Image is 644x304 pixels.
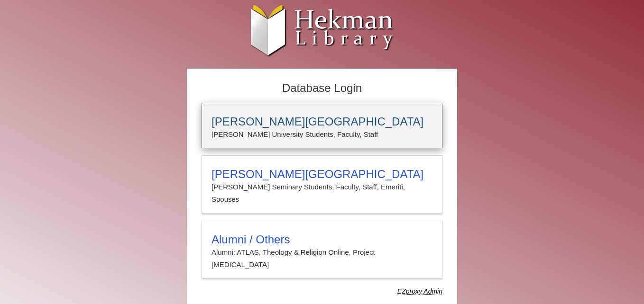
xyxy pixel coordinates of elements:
summary: Alumni / OthersAlumni: ATLAS, Theology & Religion Online, Project [MEDICAL_DATA] [212,233,432,271]
dfn: Use Alumni login [397,287,442,295]
h3: [PERSON_NAME][GEOGRAPHIC_DATA] [212,168,432,181]
p: [PERSON_NAME] Seminary Students, Faculty, Staff, Emeriti, Spouses [212,181,432,206]
h2: Database Login [197,79,447,98]
h3: Alumni / Others [212,233,432,246]
a: [PERSON_NAME][GEOGRAPHIC_DATA][PERSON_NAME] Seminary Students, Faculty, Staff, Emeriti, Spouses [202,155,442,214]
h3: [PERSON_NAME][GEOGRAPHIC_DATA] [212,115,432,128]
p: [PERSON_NAME] University Students, Faculty, Staff [212,128,432,141]
a: [PERSON_NAME][GEOGRAPHIC_DATA][PERSON_NAME] University Students, Faculty, Staff [202,103,442,148]
p: Alumni: ATLAS, Theology & Religion Online, Project [MEDICAL_DATA] [212,246,432,271]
